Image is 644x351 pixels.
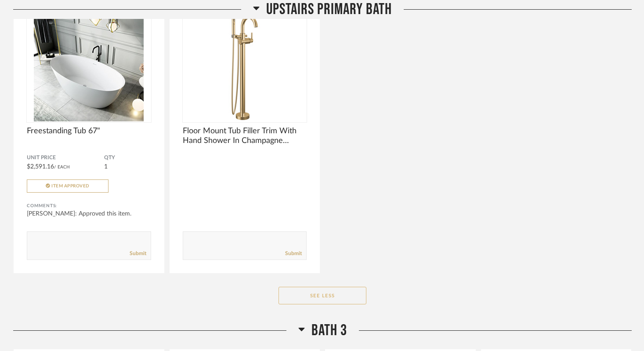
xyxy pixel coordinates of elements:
span: Bath 3 [311,321,347,340]
img: undefined [27,11,151,121]
span: $2,591.16 [27,164,54,170]
span: QTY [104,154,151,161]
div: Comments: [27,201,151,210]
span: Floor Mount Tub Filler Trim With Hand Shower In Champagne Bronze [183,126,307,146]
a: Submit [285,250,302,257]
span: Freestanding Tub 67" [27,126,151,136]
button: Item Approved [27,179,109,193]
span: 1 [104,164,108,170]
a: Submit [130,250,146,257]
button: See Less [279,287,366,304]
img: undefined [183,11,307,121]
div: [PERSON_NAME]: Approved this item. [27,209,151,218]
span: / Each [54,165,70,169]
span: Unit Price [27,154,104,161]
span: Item Approved [51,184,90,188]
